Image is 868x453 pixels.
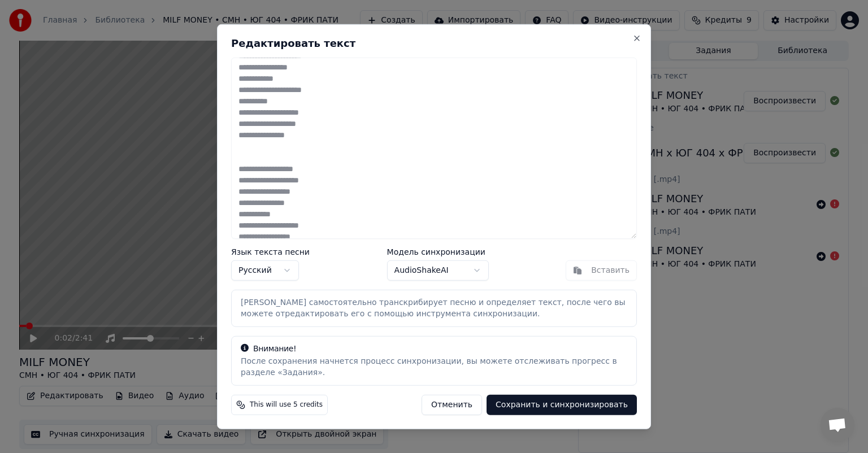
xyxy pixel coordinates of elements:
div: [PERSON_NAME] самостоятельно транскрибирует песню и определяет текст, после чего вы можете отреда... [241,297,627,319]
label: Модель синхронизации [387,247,489,255]
h2: Редактировать текст [231,38,637,49]
label: Язык текста песни [231,247,310,255]
button: Сохранить и синхронизировать [487,394,637,415]
div: После сохранения начнется процесс синхронизации, вы можете отслеживать прогресс в разделе «Задания». [241,355,627,378]
div: Внимание! [241,343,627,354]
button: Отменить [422,394,482,415]
span: This will use 5 credits [250,400,323,409]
